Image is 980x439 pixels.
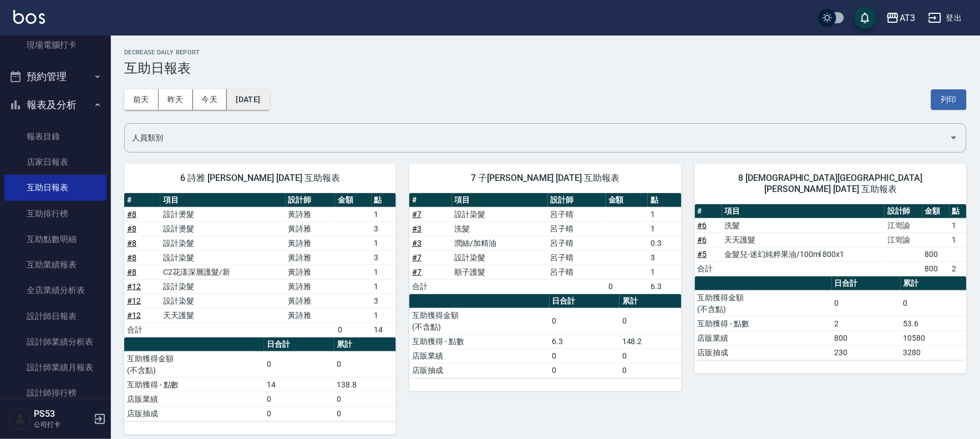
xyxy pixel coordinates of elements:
[4,90,106,119] button: 報表及分析
[286,265,336,279] td: 黃詩雅
[452,193,548,208] th: 項目
[286,193,336,208] th: 設計師
[372,207,397,221] td: 1
[922,247,949,261] td: 800
[722,204,885,219] th: 項目
[550,294,620,309] th: 日合計
[264,392,334,406] td: 0
[124,351,264,377] td: 互助獲得金額 (不含點)
[620,308,682,334] td: 0
[412,268,422,276] a: #7
[606,279,648,294] td: 0
[34,408,90,420] h5: PS53
[606,193,648,208] th: 金額
[409,294,681,378] table: a dense table
[4,252,106,277] a: 互助業績報表
[548,265,606,279] td: 呂子晴
[722,247,885,261] td: 金髮兒-迷幻純粹果油/100ml 800x1
[372,236,397,250] td: 1
[127,311,141,320] a: #12
[452,207,548,221] td: 設計染髮
[922,204,949,219] th: 金額
[409,193,681,294] table: a dense table
[695,261,722,276] td: 合計
[286,207,336,221] td: 黃詩雅
[620,294,682,309] th: 累計
[124,377,264,392] td: 互助獲得 - 點數
[648,236,681,250] td: 0.3
[4,329,106,355] a: 設計師業績分析表
[127,210,136,219] a: #8
[409,279,451,294] td: 合計
[648,279,681,294] td: 6.3
[722,233,885,247] td: 天天護髮
[548,193,606,208] th: 設計師
[698,250,707,259] a: #5
[924,8,967,28] button: 登出
[34,420,90,430] p: 公司打卡
[901,331,967,345] td: 10580
[4,149,106,175] a: 店家日報表
[648,221,681,236] td: 1
[949,261,967,276] td: 2
[901,290,967,316] td: 0
[160,250,285,265] td: 設計染髮
[412,224,422,233] a: #3
[334,406,397,421] td: 0
[160,236,285,250] td: 設計染髮
[124,193,396,337] table: a dense table
[159,89,193,110] button: 昨天
[127,224,136,233] a: #8
[264,377,334,392] td: 14
[124,337,396,421] table: a dense table
[931,89,967,110] button: 列印
[698,235,707,244] a: #6
[124,392,264,406] td: 店販業績
[286,236,336,250] td: 黃詩雅
[4,124,106,149] a: 報表目錄
[160,221,285,236] td: 設計燙髮
[4,201,106,226] a: 互助排行榜
[412,239,422,248] a: #3
[124,322,160,337] td: 合計
[901,345,967,360] td: 3280
[372,308,397,322] td: 1
[160,193,285,208] th: 項目
[160,279,285,294] td: 設計染髮
[949,204,967,219] th: 點
[945,129,963,147] button: Open
[620,363,682,377] td: 0
[372,322,397,337] td: 14
[550,349,620,363] td: 0
[832,331,901,345] td: 800
[901,276,967,291] th: 累計
[548,250,606,265] td: 呂子晴
[901,316,967,331] td: 53.6
[695,204,722,219] th: #
[922,261,949,276] td: 800
[193,89,227,110] button: 今天
[124,60,967,76] h3: 互助日報表
[372,221,397,236] td: 3
[124,406,264,421] td: 店販抽成
[648,265,681,279] td: 1
[334,351,397,377] td: 0
[372,250,397,265] td: 3
[452,250,548,265] td: 設計染髮
[372,265,397,279] td: 1
[548,207,606,221] td: 呂子晴
[452,265,548,279] td: 順子護髮
[423,173,668,184] span: 7 子[PERSON_NAME] [DATE] 互助報表
[264,351,334,377] td: 0
[127,268,136,276] a: #8
[409,308,549,334] td: 互助獲得金額 (不含點)
[882,7,920,29] button: AT3
[124,49,967,56] h2: Decrease Daily Report
[127,296,141,305] a: #12
[286,221,336,236] td: 黃詩雅
[334,377,397,392] td: 138.8
[4,277,106,303] a: 全店業績分析表
[698,221,707,230] a: #6
[9,408,31,430] img: Person
[286,308,336,322] td: 黃詩雅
